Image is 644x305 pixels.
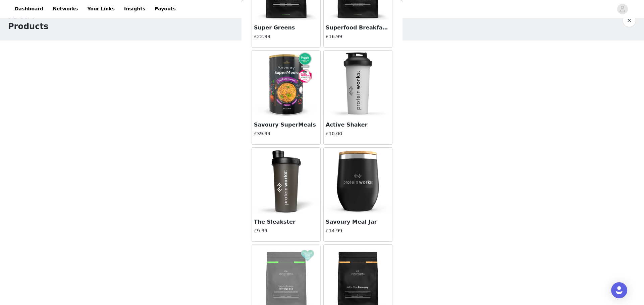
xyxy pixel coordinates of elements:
[326,227,390,234] h4: £14.99
[253,148,320,215] img: The Sleakster
[120,1,149,16] a: Insights
[326,33,390,40] h4: £16.99
[254,24,318,32] h3: Super Greens
[326,218,390,226] h3: Savoury Meal Jar
[254,130,318,137] h4: £39.99
[619,4,626,14] div: avatar
[326,24,390,32] h3: Superfood Breakfast Bowl
[324,51,391,118] img: Active Shaker
[611,282,627,298] div: Open Intercom Messenger
[49,1,82,16] a: Networks
[83,1,119,16] a: Your Links
[326,130,390,137] h4: £10.00
[11,1,47,16] a: Dashboard
[8,20,48,32] h1: Products
[254,121,318,129] h3: Savoury SuperMeals
[326,121,390,129] h3: Active Shaker
[253,51,320,118] img: Savoury SuperMeals
[151,1,180,16] a: Payouts
[254,227,318,234] h4: £9.99
[254,33,318,40] h4: £22.99
[254,218,318,226] h3: The Sleakster
[324,148,391,215] img: Savoury Meal Jar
